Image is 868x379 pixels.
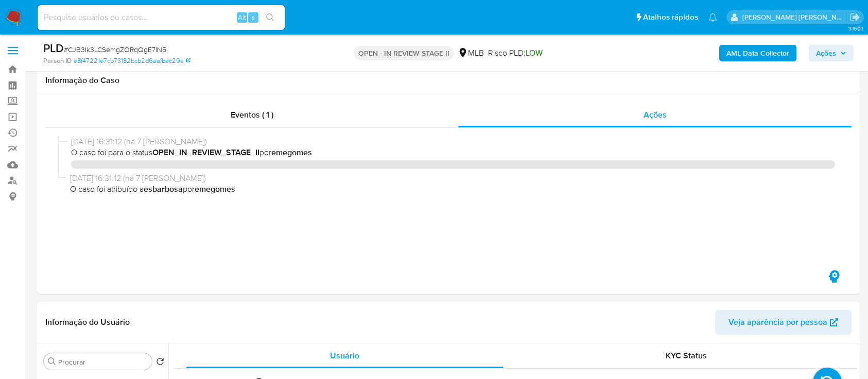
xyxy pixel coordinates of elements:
[43,40,64,56] b: PLD
[816,45,836,61] span: Ações
[48,357,56,366] button: Procurar
[644,109,667,121] span: Ações
[809,45,854,61] button: Ações
[38,11,285,24] input: Pesquise usuários ou casos...
[252,12,255,22] span: s
[666,350,707,361] span: KYC Status
[728,310,827,335] span: Veja aparência por pessoa
[526,47,543,59] span: LOW
[726,45,789,61] b: AML Data Collector
[715,310,852,335] button: Veja aparência por pessoa
[719,45,796,61] button: AML Data Collector
[643,12,698,23] span: Atalhos rápidos
[354,46,454,60] p: OPEN - IN REVIEW STAGE II
[849,12,860,23] a: Sair
[45,317,130,327] h1: Informação do Usuário
[742,12,846,22] p: alessandra.barbosa@mercadopago.com
[259,10,281,25] button: search-icon
[238,12,246,22] span: Alt
[488,47,543,59] span: Risco PLD:
[64,44,166,55] span: # CJB3Ik3LCSemgZORqQgE7IN5
[330,350,359,361] span: Usuário
[156,357,164,369] button: Retornar ao pedido padrão
[45,75,852,86] h1: Informação do Caso
[708,13,717,22] a: Notificações
[43,56,72,65] b: Person ID
[58,357,148,367] input: Procurar
[231,109,273,121] span: Eventos ( 1 )
[74,56,190,65] a: e8f47221e7cb73182bcb2d6aafbec29a
[458,47,484,59] div: MLB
